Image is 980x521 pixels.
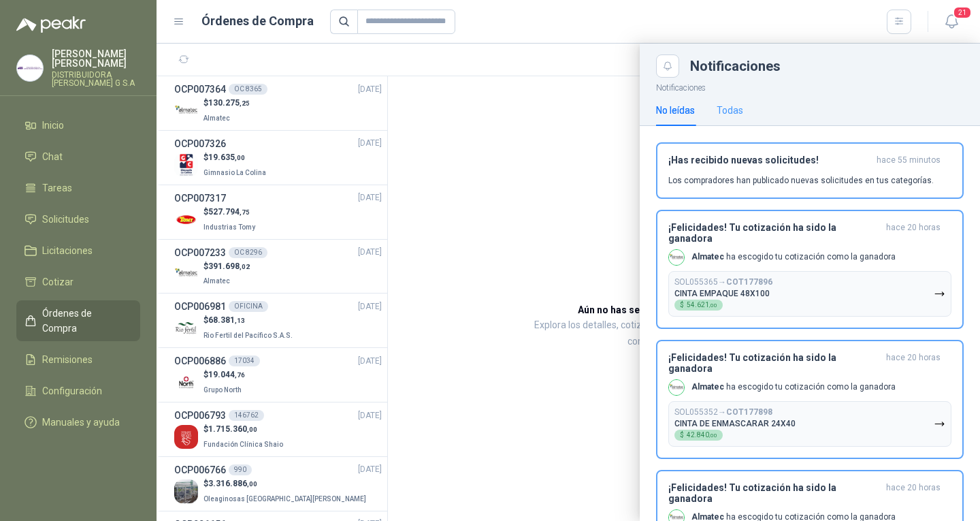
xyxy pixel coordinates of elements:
h3: ¡Felicidades! Tu cotización ha sido la ganadora [668,352,881,374]
span: hace 20 horas [886,222,941,244]
p: CINTA DE ENMASCARAR 24X40 [674,419,796,428]
a: Solicitudes [16,206,140,232]
span: 42.840 [687,432,717,439]
p: ha escogido tu cotización como la ganadora [691,381,896,393]
span: Licitaciones [42,243,93,258]
b: COT177896 [726,277,772,287]
button: 21 [939,10,964,34]
a: Cotizar [16,269,140,295]
p: Los compradores han publicado nuevas solicitudes en tus categorías. [668,174,934,187]
span: Tareas [42,180,72,195]
p: Notificaciones [640,78,980,95]
p: [PERSON_NAME] [PERSON_NAME] [52,49,140,68]
img: Company Logo [669,250,684,265]
div: $ [674,300,723,311]
button: ¡Felicidades! Tu cotización ha sido la ganadorahace 20 horas Company LogoAlmatec ha escogido tu c... [656,340,964,459]
b: COT177898 [726,407,772,417]
div: Todas [717,103,743,118]
b: Almatec [691,382,724,392]
a: Remisiones [16,347,140,373]
span: Cotizar [42,274,73,289]
p: SOL055365 → [674,277,772,287]
p: SOL055352 → [674,407,772,417]
a: Inicio [16,112,140,138]
span: 54.621 [687,302,717,309]
span: ,00 [709,302,717,309]
span: hace 20 horas [886,482,941,504]
div: $ [674,430,723,441]
a: Órdenes de Compra [16,300,140,341]
span: Inicio [42,118,64,133]
button: Close [656,54,679,78]
h3: ¡Felicidades! Tu cotización ha sido la ganadora [668,482,881,504]
p: ha escogido tu cotización como la ganadora [691,251,896,263]
a: Manuales y ayuda [16,409,140,435]
button: ¡Felicidades! Tu cotización ha sido la ganadorahace 20 horas Company LogoAlmatec ha escogido tu c... [656,210,964,329]
img: Company Logo [17,55,43,81]
a: Tareas [16,175,140,201]
a: Chat [16,144,140,170]
p: CINTA EMPAQUE 48X100 [674,289,770,298]
button: SOL055352→COT177898CINTA DE ENMASCARAR 24X40$42.840,00 [668,401,951,447]
span: hace 20 horas [886,352,941,374]
a: Configuración [16,378,140,404]
h3: ¡Felicidades! Tu cotización ha sido la ganadora [668,222,881,244]
span: ,00 [709,432,717,439]
span: Configuración [42,383,102,398]
span: 21 [953,6,972,19]
img: Logo peakr [16,16,86,33]
span: Chat [42,149,63,164]
h3: ¡Has recibido nuevas solicitudes! [668,155,871,166]
p: DISTRIBUIDORA [PERSON_NAME] G S.A [52,71,140,87]
button: ¡Has recibido nuevas solicitudes!hace 55 minutos Los compradores han publicado nuevas solicitudes... [656,142,964,199]
a: Licitaciones [16,238,140,264]
span: Remisiones [42,352,93,367]
span: Órdenes de Compra [42,306,127,336]
span: Manuales y ayuda [42,415,120,430]
button: SOL055365→COT177896CINTA EMPAQUE 48X100$54.621,00 [668,271,951,317]
b: Almatec [691,252,724,262]
div: No leídas [656,103,695,118]
span: Solicitudes [42,212,89,227]
img: Company Logo [669,380,684,395]
span: hace 55 minutos [877,155,941,166]
h1: Órdenes de Compra [201,12,314,31]
div: Notificaciones [690,59,964,73]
